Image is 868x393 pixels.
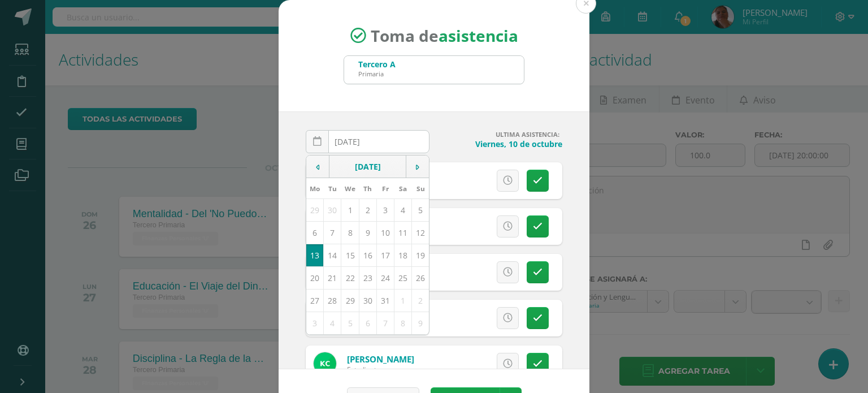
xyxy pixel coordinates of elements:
[324,221,341,244] td: 7
[412,221,429,244] td: 12
[394,266,412,289] td: 25
[376,198,394,221] td: 3
[439,25,518,46] strong: asistencia
[306,131,429,153] input: Fecha de Inasistencia
[306,266,324,289] td: 20
[341,178,359,199] th: We
[324,198,341,221] td: 30
[306,289,324,312] td: 27
[359,198,376,221] td: 2
[347,353,414,365] a: [PERSON_NAME]
[359,266,376,289] td: 23
[412,312,429,334] td: 9
[324,289,341,312] td: 28
[412,178,429,199] th: Su
[412,198,429,221] td: 5
[306,178,324,199] th: Mo
[376,221,394,244] td: 10
[376,244,394,266] td: 17
[394,198,412,221] td: 4
[359,221,376,244] td: 9
[341,289,359,312] td: 29
[306,244,324,266] td: 13
[394,221,412,244] td: 11
[412,289,429,312] td: 2
[341,198,359,221] td: 1
[439,130,562,139] h4: ULTIMA ASISTENCIA:
[341,266,359,289] td: 22
[394,289,412,312] td: 1
[306,312,324,334] td: 3
[347,365,414,374] div: Estudiante
[329,156,406,178] td: [DATE]
[359,244,376,266] td: 16
[359,178,376,199] th: Th
[394,178,412,199] th: Sa
[341,312,359,334] td: 5
[341,244,359,266] td: 15
[412,266,429,289] td: 26
[314,352,336,375] img: ac7dad3b065100b2d99b042c4d714966.png
[358,70,396,78] div: Primaria
[306,198,324,221] td: 29
[376,312,394,334] td: 7
[359,312,376,334] td: 6
[359,289,376,312] td: 30
[376,289,394,312] td: 31
[394,312,412,334] td: 8
[394,244,412,266] td: 18
[376,178,394,199] th: Fr
[412,244,429,266] td: 19
[439,139,562,149] h4: Viernes, 10 de octubre
[324,266,341,289] td: 21
[344,56,524,84] input: Busca un grado o sección aquí...
[306,221,324,244] td: 6
[371,25,518,46] span: Toma de
[324,178,341,199] th: Tu
[324,244,341,266] td: 14
[376,266,394,289] td: 24
[324,312,341,334] td: 4
[341,221,359,244] td: 8
[358,59,396,70] div: Tercero A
